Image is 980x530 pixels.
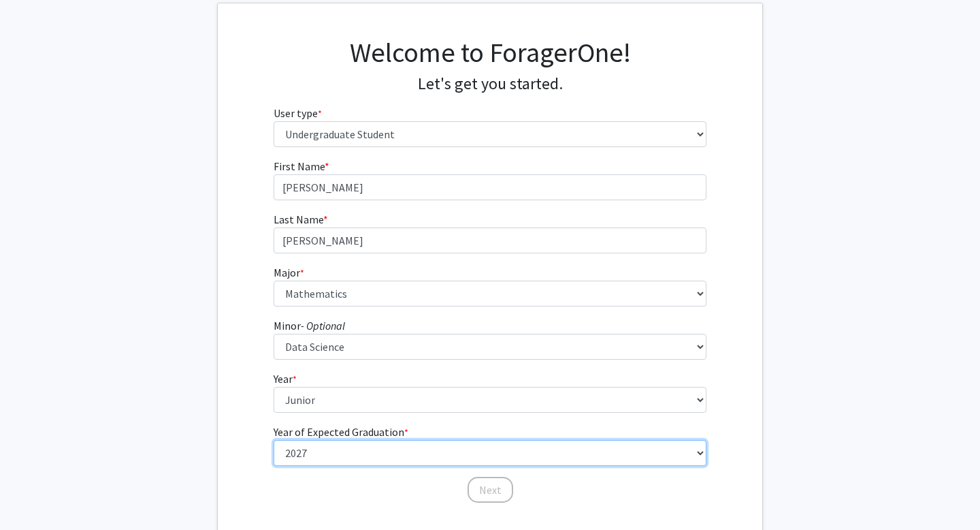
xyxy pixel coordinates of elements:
[274,424,408,440] label: Year of Expected Graduation
[468,477,513,503] button: Next
[301,319,345,332] i: - Optional
[10,469,58,520] iframe: Chat
[274,36,707,69] h1: Welcome to ForagerOne!
[274,213,323,226] span: Last Name
[274,105,322,121] label: User type
[274,159,325,173] span: First Name
[274,74,707,94] h4: Let's get you started.
[274,264,304,281] label: Major
[274,371,297,387] label: Year
[274,317,345,334] label: Minor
